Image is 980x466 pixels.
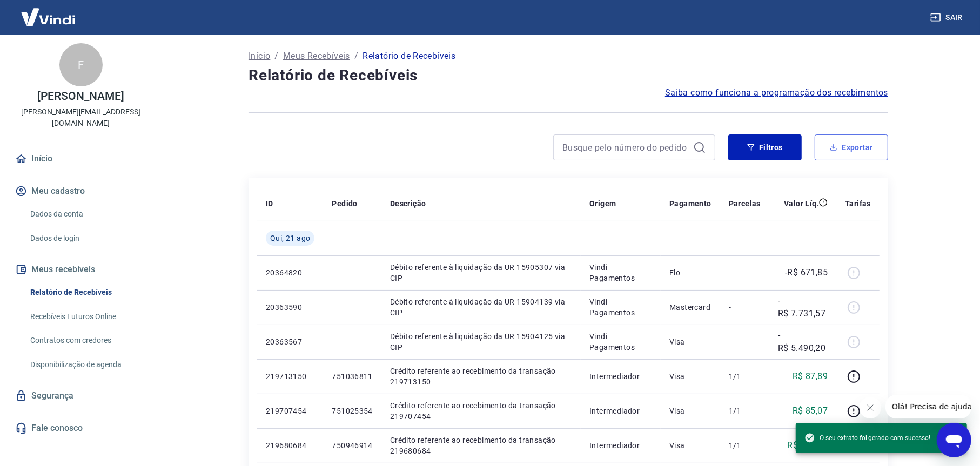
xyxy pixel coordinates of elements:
input: Busque pelo número do pedido [562,139,689,156]
p: Crédito referente ao recebimento da transação 219707454 [390,400,572,422]
p: 219707454 [266,406,314,416]
p: Crédito referente ao recebimento da transação 219680684 [390,435,572,456]
button: Meus recebíveis [13,258,149,281]
p: Descrição [390,198,426,209]
p: R$ 85,07 [793,404,828,417]
p: Visa [669,406,711,416]
p: 219680684 [266,440,314,451]
span: Olá! Precisa de ajuda? [6,8,91,16]
p: [PERSON_NAME] [37,91,124,102]
h4: Relatório de Recebíveis [249,65,888,86]
a: Recebíveis Futuros Online [26,306,149,328]
p: / [354,50,358,63]
p: Tarifas [845,198,871,209]
p: Intermediador [589,440,652,451]
p: Valor Líq. [784,198,819,209]
p: R$ 87,89 [793,370,828,383]
a: Dados da conta [26,203,149,225]
iframe: Mensagem da empresa [885,395,971,418]
a: Contratos com credores [26,329,149,352]
p: / [274,50,278,63]
a: Saiba como funciona a programação dos recebimentos [665,86,888,99]
p: Vindi Pagamentos [589,296,652,318]
p: - [729,267,761,278]
p: Visa [669,336,711,347]
iframe: Botão para abrir a janela de mensagens [937,423,971,457]
p: - [729,302,761,313]
p: 20364820 [266,267,314,278]
img: Vindi [13,1,83,33]
p: 20363590 [266,302,314,313]
a: Relatório de Recebíveis [26,281,149,303]
p: Elo [669,267,711,278]
p: R$ 139,53 [788,439,828,452]
p: Visa [669,440,711,451]
p: Pagamento [669,198,711,209]
p: 751025354 [332,406,373,416]
p: 1/1 [729,440,761,451]
button: Filtros [728,134,802,160]
button: Exportar [815,134,888,160]
p: 1/1 [729,406,761,416]
a: Início [249,50,270,63]
p: 751036811 [332,371,373,382]
p: Origem [589,198,616,209]
p: Relatório de Recebíveis [363,50,455,63]
p: Vindi Pagamentos [589,331,652,353]
p: Mastercard [669,302,711,313]
p: -R$ 5.490,20 [778,329,828,355]
p: Intermediador [589,371,652,382]
p: 1/1 [729,371,761,382]
p: Vindi Pagamentos [589,262,652,283]
a: Início [13,147,149,171]
p: Débito referente à liquidação da UR 15904139 via CIP [390,296,572,318]
a: Dados de login [26,227,149,249]
p: ID [266,198,273,209]
span: Qui, 21 ago [270,233,310,244]
p: Intermediador [589,406,652,416]
p: Débito referente à liquidação da UR 15905307 via CIP [390,262,572,283]
p: 20363567 [266,336,314,347]
p: [PERSON_NAME][EMAIL_ADDRESS][DOMAIN_NAME] [9,106,153,129]
p: Débito referente à liquidação da UR 15904125 via CIP [390,331,572,353]
button: Meu cadastro [13,179,149,203]
p: 219713150 [266,371,314,382]
p: -R$ 7.731,57 [778,294,828,320]
p: - [729,336,761,347]
p: Crédito referente ao recebimento da transação 219713150 [390,366,572,387]
p: -R$ 671,85 [785,266,828,279]
p: Pedido [332,198,357,209]
a: Meus Recebíveis [283,50,350,63]
iframe: Fechar mensagem [860,397,881,418]
div: F [59,43,103,86]
span: O seu extrato foi gerado com sucesso! [804,433,930,443]
p: Visa [669,371,711,382]
a: Fale conosco [13,416,149,440]
p: Parcelas [729,198,761,209]
a: Segurança [13,384,149,408]
a: Disponibilização de agenda [26,354,149,376]
p: 750946914 [332,440,373,451]
button: Sair [928,8,967,28]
